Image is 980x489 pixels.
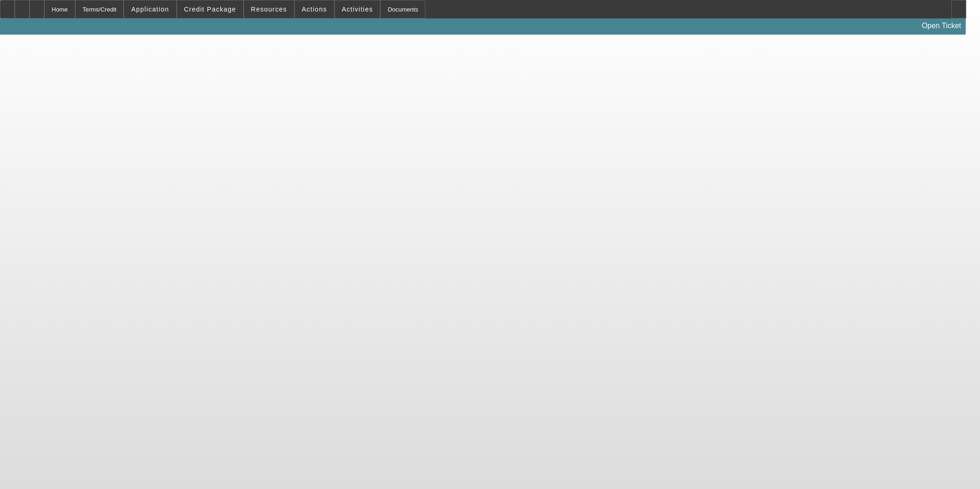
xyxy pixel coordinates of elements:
button: Activities [335,0,380,18]
span: Resources [251,6,287,13]
a: Open Ticket [918,18,965,34]
span: Credit Package [184,6,236,13]
button: Application [124,0,176,18]
button: Actions [295,0,334,18]
button: Credit Package [177,0,243,18]
button: Resources [244,0,294,18]
span: Actions [302,6,327,13]
span: Activities [342,6,373,13]
span: Application [131,6,169,13]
